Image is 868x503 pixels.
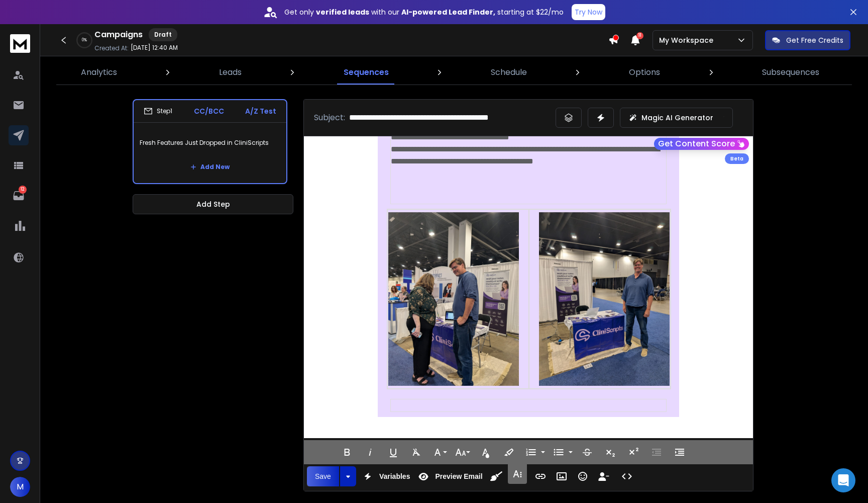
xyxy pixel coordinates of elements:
button: M [10,477,30,497]
p: Fresh Features Just Dropped in CliniScripts [140,129,280,157]
span: Preview Email [433,472,484,481]
p: Leads [219,66,242,78]
p: Subject: [314,112,345,124]
div: Open Intercom Messenger [831,468,855,492]
p: CC/BCC [194,106,224,116]
button: Magic AI Generator [620,108,733,128]
a: 12 [9,186,29,206]
p: 0 % [82,37,87,43]
p: Sequences [344,66,389,78]
p: Subsequences [762,66,819,78]
div: Draft [149,28,177,41]
p: A/Z Test [245,106,276,116]
button: Variables [358,466,412,486]
button: Get Free Credits [765,30,850,50]
h1: Campaigns [94,29,143,41]
p: Magic AI Generator [641,113,713,123]
a: Schedule [485,60,533,85]
p: Get only with our starting at $22/mo [284,7,564,17]
button: Save [307,466,339,486]
p: 12 [19,186,27,194]
p: Options [629,66,660,78]
p: [DATE] 12:40 AM [131,44,178,52]
p: My Workspace [659,35,717,45]
button: Try Now [572,4,605,20]
button: Add Step [133,194,293,214]
img: logo [10,34,30,53]
div: Step 1 [144,107,172,116]
button: Get Content Score [654,138,749,150]
a: Leads [213,60,248,85]
p: Get Free Credits [786,35,843,45]
span: 11 [636,32,643,39]
strong: verified leads [316,7,369,17]
li: Step1CC/BCCA/Z TestFresh Features Just Dropped in CliniScriptsAdd New [133,99,287,184]
span: Variables [377,472,412,481]
button: Add New [182,157,238,177]
a: Analytics [75,60,123,85]
strong: AI-powered Lead Finder, [401,7,495,17]
div: Beta [725,153,749,164]
p: Schedule [491,66,527,78]
a: Sequences [338,60,395,85]
a: Subsequences [756,60,825,85]
a: Options [623,60,666,85]
p: Created At: [94,44,129,52]
button: Preview Email [414,466,484,486]
p: Analytics [81,66,117,78]
p: Try Now [575,7,602,17]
